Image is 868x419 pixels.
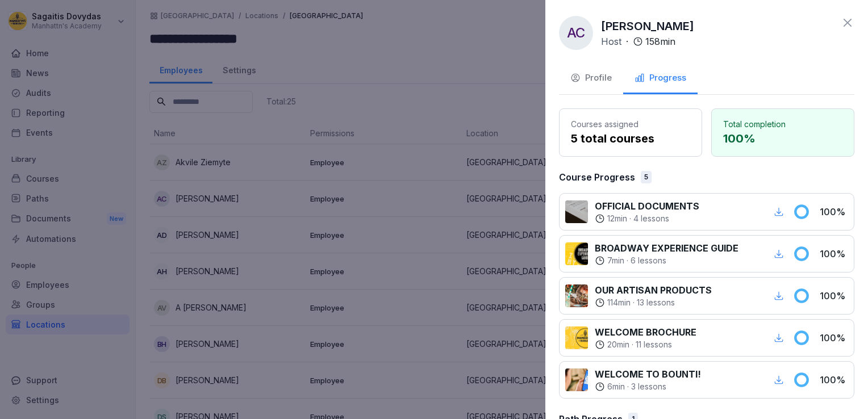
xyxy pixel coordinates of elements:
[595,325,696,339] p: WELCOME BROCHURE
[723,130,842,147] p: 100 %
[559,64,623,94] button: Profile
[607,339,629,350] p: 20 min
[595,199,699,213] p: OFFICIAL DOCUMENTS
[607,297,631,308] p: 114 min
[595,283,712,297] p: OUR ARTISAN PRODUCTS
[641,171,652,183] div: 5
[820,289,848,303] p: 100 %
[607,255,624,266] p: 7 min
[820,373,848,387] p: 100 %
[570,72,612,85] div: Profile
[601,18,694,35] p: [PERSON_NAME]
[636,339,672,350] p: 11 lessons
[571,118,690,130] p: Courses assigned
[723,118,842,130] p: Total completion
[635,72,686,85] div: Progress
[645,35,675,48] p: 158 min
[607,381,625,392] p: 6 min
[595,339,696,350] div: ·
[595,255,738,266] div: ·
[595,297,712,308] div: ·
[595,367,701,381] p: WELCOME TO BOUNTI!
[637,297,675,308] p: 13 lessons
[633,213,669,224] p: 4 lessons
[631,381,666,392] p: 3 lessons
[559,16,593,50] div: AC
[607,213,627,224] p: 12 min
[559,170,635,184] p: Course Progress
[820,331,848,345] p: 100 %
[601,35,675,48] div: ·
[820,205,848,219] p: 100 %
[601,35,621,48] p: Host
[631,255,666,266] p: 6 lessons
[595,381,701,392] div: ·
[595,213,699,224] div: ·
[571,130,690,147] p: 5 total courses
[595,241,738,255] p: BROADWAY EXPERIENCE GUIDE
[820,247,848,261] p: 100 %
[623,64,698,94] button: Progress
